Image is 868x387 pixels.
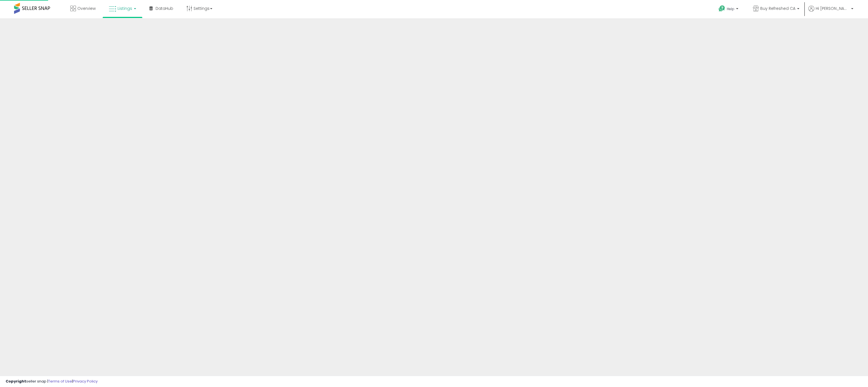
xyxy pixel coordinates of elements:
[718,5,725,12] i: Get Help
[727,6,734,11] span: Help
[118,6,132,11] span: Listings
[77,6,96,11] span: Overview
[816,6,849,11] span: Hi [PERSON_NAME]
[156,6,173,11] span: DataHub
[808,6,853,18] a: Hi [PERSON_NAME]
[760,6,795,11] span: Buy Refreshed CA
[714,1,744,18] a: Help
